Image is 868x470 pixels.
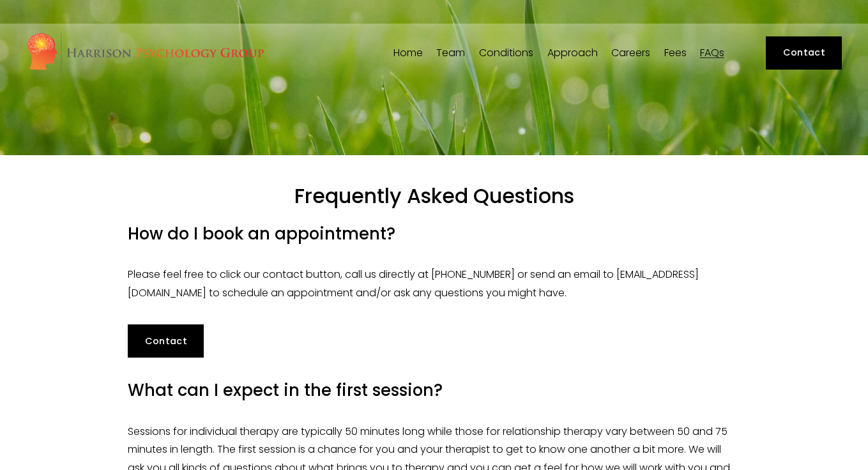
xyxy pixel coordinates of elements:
a: Careers [611,47,650,59]
h4: How do I book an appointment? [128,223,740,245]
a: folder dropdown [436,47,465,59]
a: Contact [766,36,842,70]
span: Conditions [479,48,533,58]
h1: Frequently Asked Questions [128,184,740,209]
h4: What can I expect in the first session? [128,379,740,402]
a: Contact [128,324,204,358]
a: folder dropdown [479,47,533,59]
a: FAQs [700,47,724,59]
span: Team [436,48,465,58]
img: Harrison Psychology Group [26,32,264,73]
p: Please feel free to click our contact button, call us directly at [PHONE_NUMBER] or send an email... [128,266,740,303]
a: Fees [664,47,687,59]
span: Approach [547,48,598,58]
a: folder dropdown [547,47,598,59]
a: Home [393,47,423,59]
